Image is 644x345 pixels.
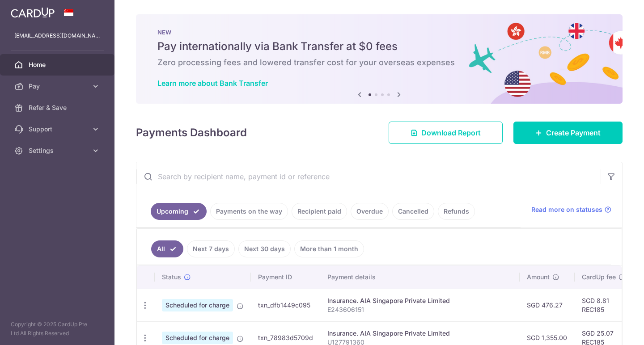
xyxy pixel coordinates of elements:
span: Scheduled for charge [162,299,233,311]
span: Download Report [421,127,481,138]
span: CardUp fee [582,273,616,282]
span: Status [162,273,181,282]
a: Read more on statuses [531,205,611,214]
span: Home [29,60,88,69]
td: txn_dfb1449c095 [251,289,320,321]
p: [EMAIL_ADDRESS][DOMAIN_NAME] [14,31,100,40]
p: NEW [157,29,601,36]
span: Amount [527,273,550,282]
input: Search by recipient name, payment id or reference [136,162,601,191]
a: Next 7 days [187,240,235,257]
div: Insurance. AIA Singapore Private Limited [327,296,513,305]
h5: Pay internationally via Bank Transfer at $0 fees [157,39,601,54]
th: Payment ID [251,265,320,289]
a: Download Report [389,122,503,144]
img: Bank transfer banner [136,14,623,104]
div: Insurance. AIA Singapore Private Limited [327,329,513,338]
th: Payment details [320,265,520,289]
img: CardUp [11,7,55,18]
a: Cancelled [392,203,434,220]
a: Recipient paid [292,203,347,220]
td: SGD 8.81 REC185 [575,289,633,321]
h4: Payments Dashboard [136,125,247,141]
a: Refunds [438,203,475,220]
h6: Zero processing fees and lowered transfer cost for your overseas expenses [157,57,601,68]
a: More than 1 month [294,240,364,257]
span: Create Payment [546,127,601,138]
a: All [151,240,183,257]
span: Scheduled for charge [162,332,233,344]
a: Next 30 days [238,240,291,257]
span: Refer & Save [29,103,88,112]
p: E243606151 [327,305,513,314]
a: Upcoming [151,203,207,220]
a: Payments on the way [210,203,288,220]
a: Learn more about Bank Transfer [157,79,268,88]
td: SGD 476.27 [520,289,575,321]
a: Overdue [351,203,389,220]
span: Read more on statuses [531,205,602,214]
span: Support [29,125,88,134]
span: Settings [29,146,88,155]
a: Create Payment [513,122,623,144]
span: Pay [29,82,88,91]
